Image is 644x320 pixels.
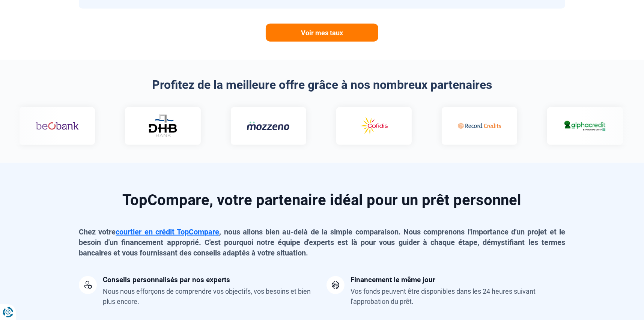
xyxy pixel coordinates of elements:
[246,121,289,131] img: Mozzeno
[147,114,177,137] img: DHB Bank
[116,227,219,236] a: courtier en crédit TopCompare
[352,115,395,137] img: Cofidis
[457,115,500,137] img: Record credits
[35,115,78,137] img: Beobank
[103,276,230,283] div: Conseils personnalisés par nos experts
[103,286,317,306] div: Nous nous efforçons de comprendre vos objectifs, vos besoins et bien plus encore.
[563,119,606,132] img: Alphacredit
[79,193,565,208] h2: TopCompare, votre partenaire idéal pour un prêt personnel
[79,227,565,258] p: Chez votre , nous allons bien au-delà de la simple comparaison. Nous comprenons l'importance d'un...
[351,276,435,283] div: Financement le même jour
[266,24,378,42] a: Voir mes taux
[351,286,565,306] div: Vos fonds peuvent être disponibles dans les 24 heures suivant l'approbation du prêt.
[79,78,565,92] h2: Profitez de la meilleure offre grâce à nos nombreux partenaires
